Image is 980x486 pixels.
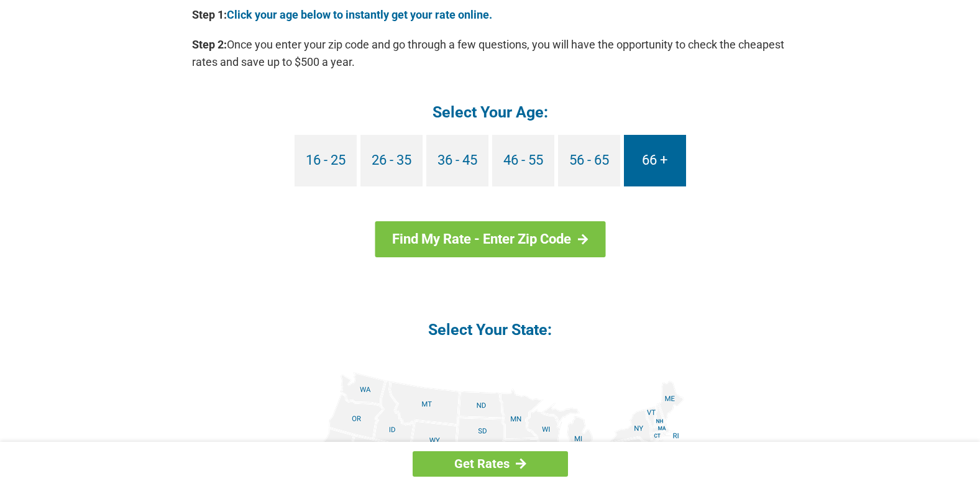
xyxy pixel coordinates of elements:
a: 46 - 55 [492,135,554,186]
h4: Select Your State: [192,319,789,340]
p: Once you enter your zip code and go through a few questions, you will have the opportunity to che... [192,36,789,71]
a: Find My Rate - Enter Zip Code [375,221,605,257]
a: Get Rates [413,451,568,477]
a: 66 + [624,135,686,186]
b: Step 2: [192,38,227,51]
a: 26 - 35 [360,135,423,186]
a: Click your age below to instantly get your rate online. [227,8,492,21]
h4: Select Your Age: [192,102,789,122]
a: 56 - 65 [558,135,620,186]
a: 36 - 45 [426,135,488,186]
b: Step 1: [192,8,227,21]
a: 16 - 25 [295,135,357,186]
